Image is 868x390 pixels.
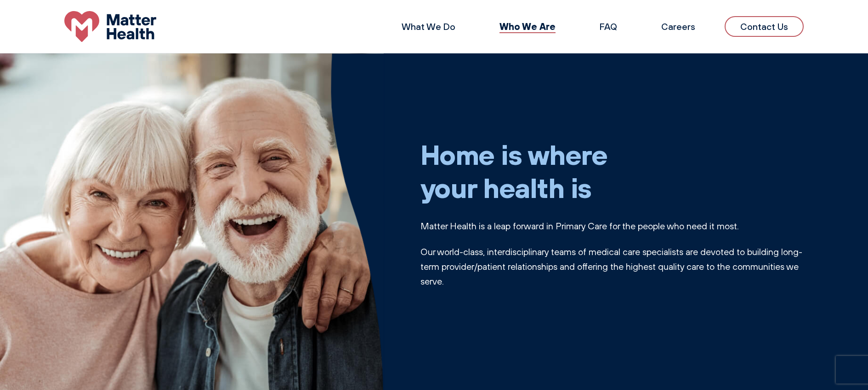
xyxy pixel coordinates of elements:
p: Matter Health is a leap forward in Primary Care for the people who need it most. [420,219,804,233]
a: Who We Are [499,20,556,32]
p: Our world-class, interdisciplinary teams of medical care specialists are devoted to building long... [420,244,804,289]
a: Contact Us [725,16,804,37]
h1: Home is where your health is [420,138,804,204]
a: FAQ [600,21,617,32]
a: Careers [661,21,695,32]
a: What We Do [402,21,455,32]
